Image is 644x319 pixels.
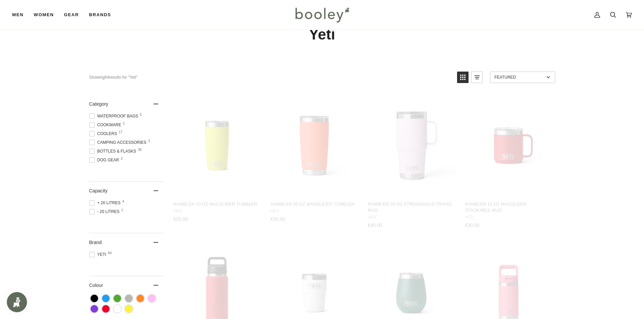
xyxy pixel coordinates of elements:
span: Brands [89,11,111,18]
span: Colour: White [114,305,121,313]
span: Colour: Yellow [125,305,133,313]
span: Bottles & Flasks [89,148,138,154]
span: Women [34,11,54,18]
span: Featured [495,75,544,80]
span: Waterproof Bags [89,113,140,119]
span: Colour: Orange [137,295,144,302]
span: 1 [121,209,123,212]
span: Colour: Blue [102,295,110,302]
span: 2 [121,157,123,160]
span: Colour: Green [114,295,121,302]
span: + 20 Litres [89,200,123,206]
span: Colour [89,283,108,288]
img: Booley [292,5,352,25]
span: Cookware [89,122,123,128]
span: 3 [148,139,150,143]
span: 5 [140,113,142,116]
span: 1 [123,122,125,125]
span: Dog Gear [89,157,121,163]
span: - 20 Litres [89,209,122,215]
span: Coolers [89,131,119,137]
span: Colour: Red [102,305,110,313]
span: Capacity [89,188,108,193]
span: Men [12,11,24,18]
a: View grid mode [457,72,469,83]
span: 64 [108,251,112,255]
b: 64 [105,75,109,80]
span: Colour: Pink [148,295,156,302]
iframe: Button to open loyalty program pop-up [7,292,27,312]
span: 17 [119,131,122,134]
span: YETI [89,251,109,258]
span: 4 [122,200,124,203]
div: Showing results for "Yeti" [89,72,452,83]
a: Sort options [490,72,555,83]
span: Brand [89,240,102,245]
span: 36 [138,148,142,152]
span: Category [89,101,109,107]
h1: Yeti [89,25,555,44]
span: Colour: Black [91,295,98,302]
span: Gear [64,11,79,18]
span: Colour: Purple [91,305,98,313]
span: Colour: Grey [125,295,133,302]
span: Camping Accessories [89,139,148,145]
a: View list mode [471,72,483,83]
